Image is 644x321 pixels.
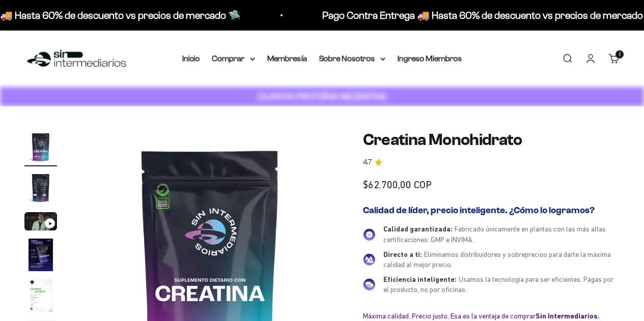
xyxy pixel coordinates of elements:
[536,312,600,320] b: Sin Intermediarios.
[24,212,57,234] button: Ir al artículo 3
[24,279,57,312] img: Creatina Monohidrato
[363,228,375,241] img: Calidad garantizada
[24,171,57,207] button: Ir al artículo 2
[383,250,422,258] span: Directo a ti:
[363,205,620,216] h2: Calidad de líder, precio inteligente. ¿Cómo lo logramos?
[383,225,606,244] span: Fabricado únicamente en plantas con las más altas certificaciones: GMP e INVIMA.
[24,131,57,163] img: Creatina Monohidrato
[398,54,462,63] a: Ingreso Miembros
[258,91,386,102] strong: CUANTA PROTEÍNA NECESITAS
[383,275,613,294] span: Usamos la tecnología para ser eficientes. Pagas por el producto, no por oficinas.
[363,157,620,168] a: 4.74.7 de 5.0 estrellas
[363,157,372,168] span: 4.7
[182,54,200,63] a: Inicio
[363,131,620,149] h1: Creatina Monohidrato
[383,225,453,233] span: Calidad garantizada:
[319,52,385,65] summary: Sobre Nosotros
[383,250,611,269] span: Eliminamos distribuidores y sobreprecios para darte la máxima calidad al mejor precio.
[619,52,621,57] span: 1
[24,239,57,271] img: Creatina Monohidrato
[24,239,57,274] button: Ir al artículo 4
[24,131,57,166] button: Ir al artículo 1
[363,253,375,266] img: Directo a ti
[383,275,457,283] span: Eficiencia inteligente:
[363,177,432,193] sale-price: $62.700,00 COP
[24,171,57,204] img: Creatina Monohidrato
[24,279,57,315] button: Ir al artículo 5
[212,52,255,65] summary: Comprar
[267,54,307,63] a: Membresía
[363,311,620,320] div: Máxima calidad. Precio justo. Esa es la ventaja de comprar
[363,278,375,290] img: Eficiencia inteligente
